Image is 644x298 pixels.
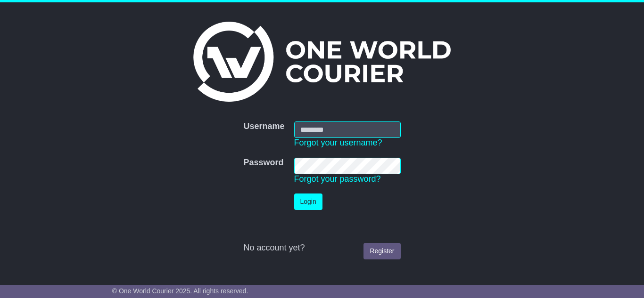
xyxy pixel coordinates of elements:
[294,174,381,184] a: Forgot your password?
[294,193,322,210] button: Login
[243,158,283,168] label: Password
[294,138,382,147] a: Forgot your username?
[243,121,284,132] label: Username
[112,287,248,295] span: © One World Courier 2025. All rights reserved.
[243,243,400,253] div: No account yet?
[193,22,451,102] img: One World
[363,243,400,259] a: Register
